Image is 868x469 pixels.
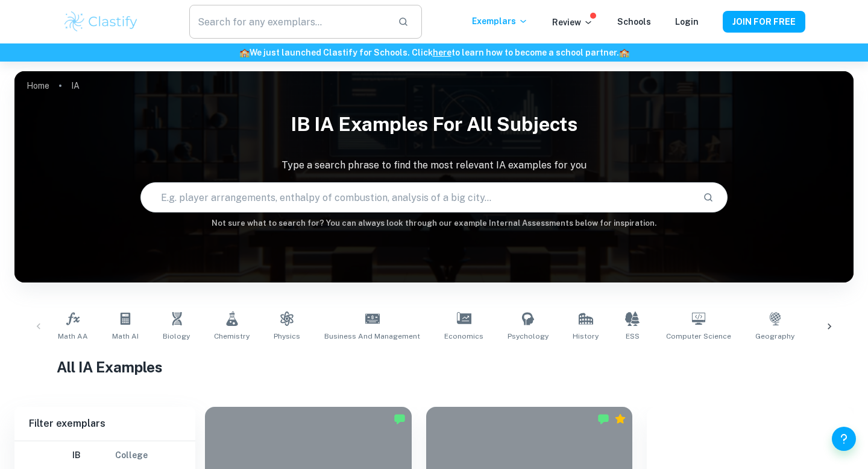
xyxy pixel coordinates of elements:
[141,180,693,214] input: E.g. player arrangements, enthalpy of combustion, analysis of a big city...
[14,217,854,229] h6: Not sure what to search for? You can always look through our example Internal Assessments below f...
[274,331,300,342] span: Physics
[189,5,388,39] input: Search for any exemplars...
[71,79,80,92] p: IA
[619,48,629,57] span: 🏫
[723,11,805,33] button: JOIN FOR FREE
[573,331,599,342] span: History
[214,331,250,342] span: Chemistry
[832,427,856,451] button: Help and Feedback
[324,331,420,342] span: Business and Management
[698,187,719,208] button: Search
[614,413,626,425] div: Premium
[163,331,190,342] span: Biology
[57,356,812,378] h1: All IA Examples
[433,48,451,57] a: here
[617,17,651,27] a: Schools
[14,105,854,144] h1: IB IA examples for all subjects
[58,331,88,342] span: Math AA
[626,331,640,342] span: ESS
[508,331,549,342] span: Psychology
[755,331,794,342] span: Geography
[27,77,49,94] a: Home
[239,48,250,57] span: 🏫
[444,331,483,342] span: Economics
[394,413,406,425] img: Marked
[675,17,699,27] a: Login
[2,46,866,59] h6: We just launched Clastify for Schools. Click to learn how to become a school partner.
[63,10,139,34] img: Clastify logo
[666,331,731,342] span: Computer Science
[552,16,593,29] p: Review
[597,413,609,425] img: Marked
[14,158,854,173] p: Type a search phrase to find the most relevant IA examples for you
[14,407,195,441] h6: Filter exemplars
[472,14,528,28] p: Exemplars
[112,331,139,342] span: Math AI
